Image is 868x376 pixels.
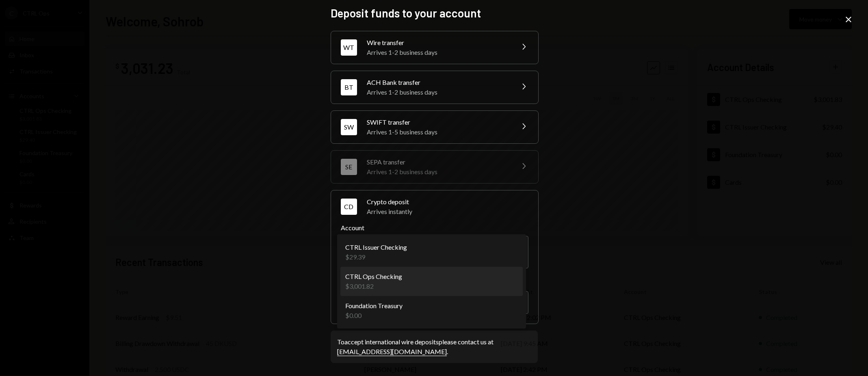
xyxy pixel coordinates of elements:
[341,39,357,56] div: WT
[367,167,509,177] div: Arrives 1-2 business days
[367,127,509,137] div: Arrives 1-5 business days
[367,78,509,87] div: ACH Bank transfer
[367,38,509,48] div: Wire transfer
[341,223,528,233] label: Account
[341,199,357,215] div: CD
[345,281,402,291] div: $3,001.82
[367,117,509,127] div: SWIFT transfer
[345,311,403,320] div: $0.00
[367,207,528,216] div: Arrives instantly
[331,5,538,21] h2: Deposit funds to your account
[367,157,509,167] div: SEPA transfer
[341,119,357,135] div: SW
[345,272,402,281] div: CTRL Ops Checking
[345,242,407,252] div: CTRL Issuer Checking
[367,197,528,207] div: Crypto deposit
[341,79,357,95] div: BT
[345,301,403,311] div: Foundation Treasury
[345,252,407,262] div: $29.39
[367,87,509,97] div: Arrives 1-2 business days
[341,159,357,175] div: SE
[367,48,509,57] div: Arrives 1-2 business days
